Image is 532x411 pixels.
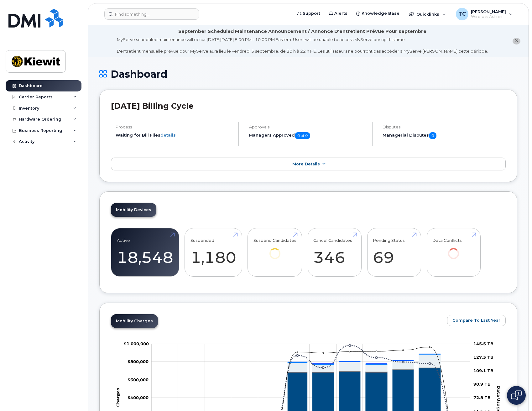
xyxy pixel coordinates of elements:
[190,232,236,273] a: Suspended 1,180
[115,388,120,407] tspan: Charges
[295,132,310,139] span: 0 of 0
[128,395,149,400] tspan: $400,000
[432,232,475,268] a: Data Conflicts
[373,232,415,273] a: Pending Status 69
[128,395,149,400] g: $0
[116,132,233,138] li: Waiting for Bill Files
[447,315,506,326] button: Compare To Last Year
[473,341,493,346] tspan: 145.5 TB
[473,368,493,373] tspan: 109.1 TB
[128,377,149,382] tspan: $600,000
[292,162,320,166] span: More Details
[249,132,367,139] h5: Managers Approved
[117,37,488,54] div: MyServe scheduled maintenance will occur [DATE][DATE] 8:00 PM - 10:00 PM Eastern. Users will be u...
[117,232,173,273] a: Active 18,548
[111,101,506,111] h2: [DATE] Billing Cycle
[111,314,158,328] a: Mobility Charges
[116,125,233,129] h4: Process
[313,232,356,273] a: Cancel Candidates 346
[511,390,522,400] img: Open chat
[253,232,296,268] a: Suspend Candidates
[513,38,520,44] button: close notification
[249,125,367,129] h4: Approvals
[452,317,500,323] span: Compare To Last Year
[473,395,491,400] tspan: 72.8 TB
[124,341,149,346] g: $0
[124,341,149,346] tspan: $1,000,000
[128,377,149,382] g: $0
[111,203,156,217] a: Mobility Devices
[383,132,506,139] h5: Managerial Disputes
[160,133,176,138] a: details
[429,132,436,139] span: 0
[178,28,426,35] div: September Scheduled Maintenance Announcement / Annonce D'entretient Prévue Pour septembre
[128,359,149,364] g: $0
[99,69,517,80] h1: Dashboard
[128,359,149,364] tspan: $800,000
[473,355,493,360] tspan: 127.3 TB
[473,382,491,387] tspan: 90.9 TB
[383,125,506,129] h4: Disputes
